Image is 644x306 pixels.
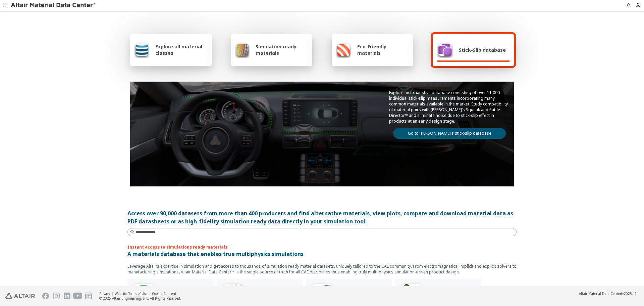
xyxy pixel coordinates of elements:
[127,244,517,250] p: Instant access to simulations ready materials
[393,128,506,139] a: Go to [PERSON_NAME]’s stick-slip database
[99,291,110,296] a: Privacy
[99,296,181,301] div: © 2025 Altair Engineering, Inc. All Rights Reserved.
[127,209,517,225] div: Access over 90,000 datasets from more than 400 producers and find alternative materials, view plo...
[152,291,176,296] a: Cookie Consent
[115,291,147,296] a: Website Terms of Use
[11,2,96,9] img: Altair Material Data Center
[579,291,636,296] div: (v2025.1)
[389,90,510,124] p: Explore an exhaustive database consisting of over 11,000 individual stick-slip measurements incor...
[5,293,35,299] img: Altair Engineering
[235,42,250,58] img: Simulation ready materials
[256,43,308,56] span: Simulation ready materials
[127,263,517,275] p: Leverage Altair’s expertise in simulation and get access to thousands of simulation ready materia...
[459,47,506,53] span: Stick-Slip database
[134,42,149,58] img: Explore all material classes
[357,43,409,56] span: Eco-Friendly materials
[155,43,208,56] span: Explore all material classes
[579,291,621,296] span: Altair Material Data Center
[127,250,517,258] p: A materials database that enables true multiphysics simulations
[336,42,351,58] img: Eco-Friendly materials
[437,42,453,58] img: Stick-Slip database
